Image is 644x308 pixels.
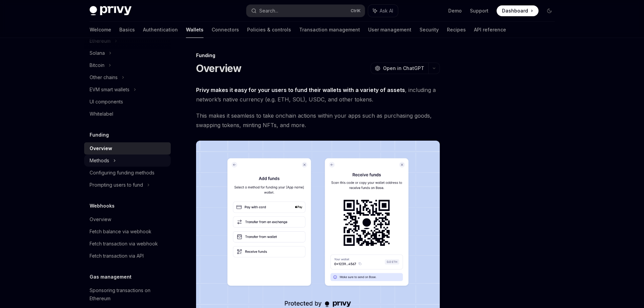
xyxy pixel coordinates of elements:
a: Recipes [447,22,466,38]
a: Connectors [212,22,239,38]
div: Bitcoin [90,61,104,69]
div: Solana [90,49,105,57]
span: Ctrl K [351,8,361,14]
a: Configuring funding methods [84,167,171,179]
div: Search... [259,7,278,15]
a: Demo [448,7,462,14]
a: Wallets [186,22,204,38]
div: Funding [196,52,440,59]
h5: Gas management [90,273,132,281]
div: Methods [90,157,109,165]
a: Overview [84,142,171,155]
a: Transaction management [299,22,360,38]
a: Fetch transaction via API [84,250,171,262]
img: dark logo [90,6,132,16]
div: Fetch transaction via API [90,252,144,260]
a: Policies & controls [247,22,291,38]
a: User management [368,22,411,38]
a: Overview [84,213,171,226]
div: Sponsoring transactions on Ethereum [90,286,167,303]
div: UI components [90,98,123,106]
a: UI components [84,96,171,108]
div: Other chains [90,73,118,81]
h1: Overview [196,62,242,74]
span: , including a network’s native currency (e.g. ETH, SOL), USDC, and other tokens. [196,85,440,104]
a: Authentication [143,22,178,38]
h5: Funding [90,131,109,139]
div: Whitelabel [90,110,113,118]
div: Fetch transaction via webhook [90,240,158,248]
a: API reference [474,22,506,38]
a: Support [470,7,488,14]
a: Sponsoring transactions on Ethereum [84,284,171,305]
h5: Webhooks [90,202,115,210]
div: Overview [90,215,111,223]
div: Configuring funding methods [90,169,154,177]
a: Welcome [90,22,111,38]
a: Basics [119,22,135,38]
span: This makes it seamless to take onchain actions within your apps such as purchasing goods, swappin... [196,111,440,130]
span: Dashboard [502,7,528,14]
a: Fetch balance via webhook [84,226,171,238]
a: Dashboard [497,5,539,16]
a: Fetch transaction via webhook [84,238,171,250]
button: Ask AI [368,5,398,17]
button: Search...CtrlK [246,5,365,17]
span: Ask AI [380,7,393,14]
div: Overview [90,144,112,152]
div: EVM smart wallets [90,86,129,94]
a: Security [420,22,439,38]
a: Whitelabel [84,108,171,120]
strong: Privy makes it easy for your users to fund their wallets with a variety of assets [196,87,405,93]
div: Fetch balance via webhook [90,228,151,236]
div: Prompting users to fund [90,181,143,189]
span: Open in ChatGPT [383,65,424,72]
button: Toggle dark mode [544,5,555,16]
button: Open in ChatGPT [371,63,428,74]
